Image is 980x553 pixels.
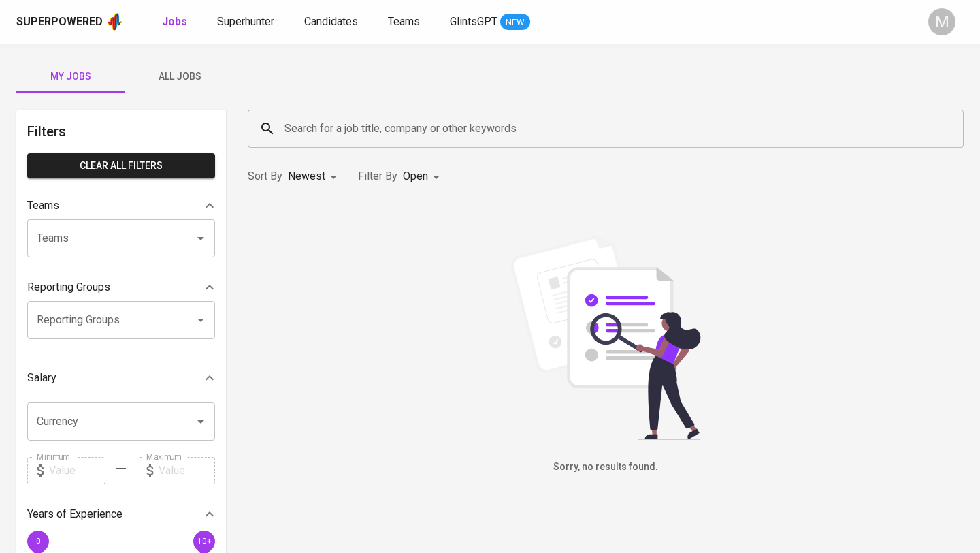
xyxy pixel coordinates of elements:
div: Salary [27,364,215,392]
div: Superpowered [16,14,103,30]
a: GlintsGPT NEW [450,14,530,31]
p: Newest [288,168,325,185]
span: GlintsGPT [450,15,497,28]
span: My Jobs [24,68,117,85]
a: Jobs [162,14,190,31]
input: Value [159,457,215,484]
span: Clear All filters [38,157,204,174]
span: NEW [500,16,530,29]
button: Clear All filters [27,153,215,178]
p: Salary [27,370,56,386]
p: Years of Experience [27,506,122,522]
span: 10+ [197,536,211,546]
span: Open [403,170,428,183]
a: Candidates [304,14,361,31]
div: Years of Experience [27,501,215,528]
span: Candidates [304,15,358,28]
p: Sort By [248,168,282,185]
img: app logo [105,12,124,32]
span: 0 [35,536,40,546]
h6: Filters [27,121,215,142]
b: Jobs [162,15,187,28]
p: Reporting Groups [27,279,110,296]
a: Superhunter [217,14,277,31]
span: All Jobs [133,68,226,85]
p: Teams [27,197,59,214]
span: Teams [388,15,420,28]
div: Open [403,164,444,189]
span: Superhunter [217,15,274,28]
p: Filter By [358,168,397,185]
button: Open [191,412,210,431]
button: Open [191,229,210,248]
div: Reporting Groups [27,274,215,301]
a: Superpoweredapp logo [16,12,124,32]
button: Open [191,311,210,330]
a: Teams [388,14,423,31]
div: Newest [288,164,342,189]
h6: Sorry, no results found. [248,460,964,475]
input: Value [49,457,105,484]
div: M [928,8,955,35]
div: Teams [27,192,215,219]
img: file_searching.svg [504,236,708,440]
